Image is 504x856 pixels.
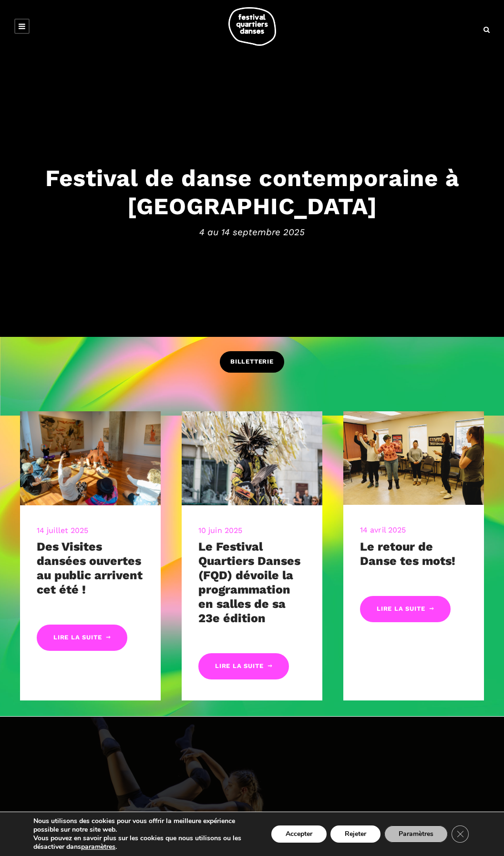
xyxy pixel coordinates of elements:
button: Rejeter [330,825,381,843]
img: 20240905-9595 [20,411,161,505]
button: Paramètres [384,825,448,843]
p: Vous pouvez en savoir plus sur les cookies que nous utilisons ou les désactiver dans . [33,834,254,851]
a: Lire la suite [198,653,289,679]
button: Close GDPR Cookie Banner [452,825,469,843]
button: Accepter [271,825,327,843]
a: Lire la suite [360,596,451,622]
img: CARI, 8 mars 2023-209 [343,411,484,505]
img: R Barbara Diabo 11 crédit Romain Lorraine (30) [182,411,322,505]
p: Nous utilisons des cookies pour vous offrir la meilleure expérience possible sur notre site web. [33,817,254,834]
h3: Festival de danse contemporaine à [GEOGRAPHIC_DATA] [10,164,494,220]
a: 10 juin 2025 [198,526,242,535]
span: 4 au 14 septembre 2025 [10,225,494,239]
button: paramètres [81,843,115,851]
a: 14 avril 2025 [360,525,406,534]
a: Le Festival Quartiers Danses (FQD) dévoile la programmation en salles de sa 23e édition [198,540,300,625]
a: Lire la suite [37,625,127,651]
a: 14 juillet 2025 [37,526,89,535]
img: logo-fqd-med [228,7,276,46]
a: Le retour de Danse tes mots! [360,540,455,568]
a: BILLETTERIE [220,351,284,373]
span: BILLETTERIE [230,357,274,367]
a: Des Visites dansées ouvertes au public arrivent cet été ! [37,540,143,596]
